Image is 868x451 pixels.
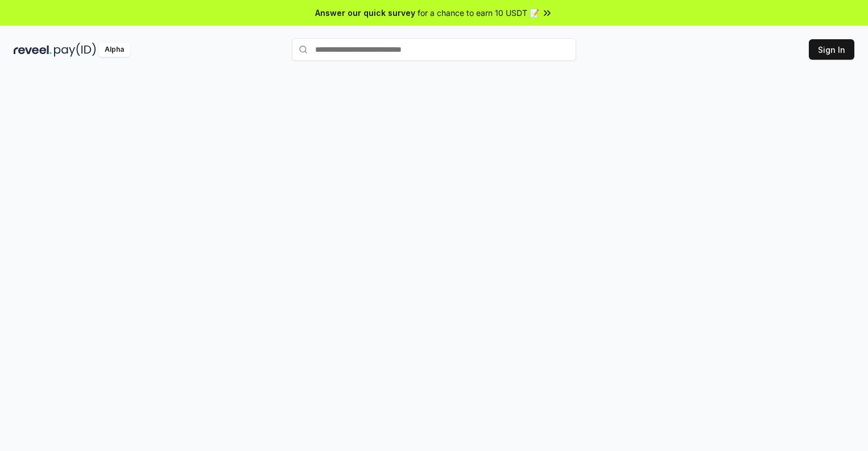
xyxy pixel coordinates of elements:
[98,43,130,57] div: Alpha
[315,7,415,19] span: Answer our quick survey
[809,39,854,60] button: Sign In
[418,7,539,19] span: for a chance to earn 10 USDT 📝
[14,43,52,57] img: reveel_dark
[54,43,96,57] img: pay_id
